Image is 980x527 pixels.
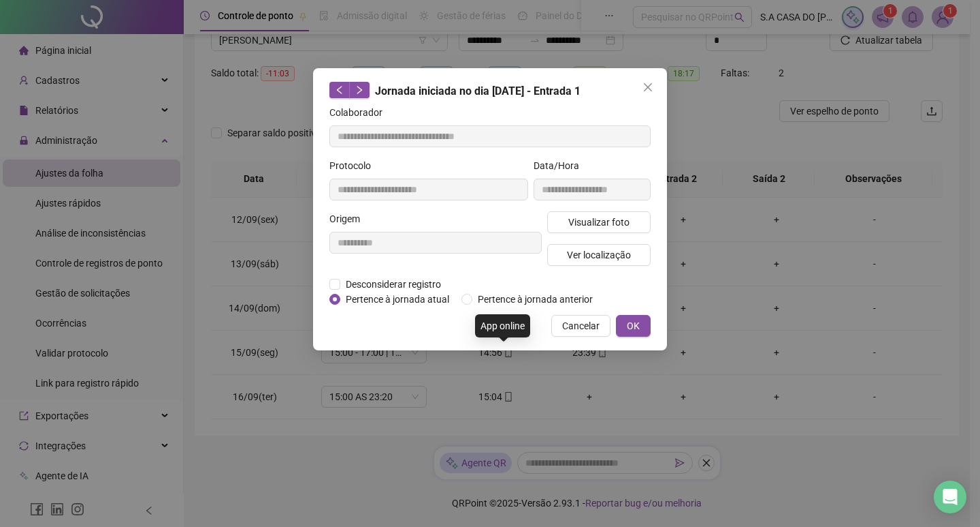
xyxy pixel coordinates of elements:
[329,82,651,100] div: Jornada iniciada no dia [DATE] - Entrada 1
[567,247,631,262] span: Ver localização
[349,82,370,98] button: right
[340,292,455,307] span: Pertence à jornada atual
[329,105,391,120] label: Colaborador
[329,158,380,173] label: Protocolo
[547,211,651,233] button: Visualizar foto
[340,277,446,292] span: Desconsiderar registro
[627,318,640,333] span: OK
[637,76,659,98] button: Close
[616,315,651,337] button: OK
[642,82,653,93] span: close
[329,82,350,98] button: left
[547,244,651,266] button: Ver localização
[534,158,588,173] label: Data/Hora
[551,315,610,337] button: Cancelar
[355,85,364,95] span: right
[472,292,598,307] span: Pertence à jornada anterior
[934,481,966,513] div: Open Intercom Messenger
[329,211,369,226] label: Origem
[475,314,530,337] div: App online
[568,215,630,230] span: Visualizar foto
[335,85,344,95] span: left
[562,318,600,333] span: Cancelar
